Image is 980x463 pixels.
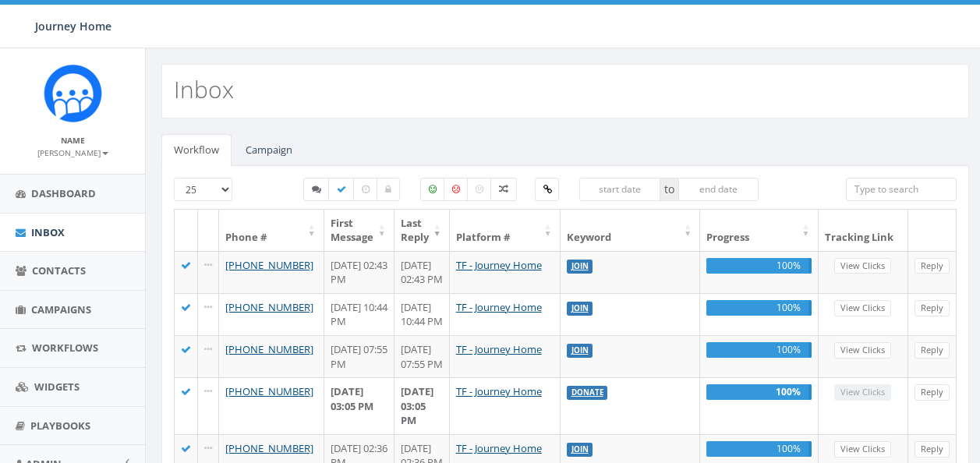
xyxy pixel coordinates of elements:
span: to [660,178,678,201]
label: Closed [377,178,400,201]
a: Reply [915,258,950,274]
a: [PHONE_NUMBER] [225,441,313,455]
div: 100% [706,258,811,274]
td: [DATE] 10:44 PM [394,293,450,335]
small: [PERSON_NAME] [37,147,108,158]
a: TF - Journey Home [456,384,542,398]
span: Playbooks [30,419,90,433]
td: [DATE] 03:05 PM [324,377,394,434]
a: Reply [915,384,950,401]
a: View Clicks [834,300,891,316]
input: Type to search [846,178,957,201]
label: Started [303,178,330,201]
a: View Clicks [834,441,891,458]
label: Mixed [490,178,517,201]
span: Workflows [32,341,98,355]
div: 100% [706,342,811,358]
div: 100% [706,300,811,316]
a: Reply [915,300,950,316]
a: [PHONE_NUMBER] [225,300,313,314]
a: TF - Journey Home [456,441,542,455]
a: Join [571,303,589,313]
a: TF - Journey Home [456,258,542,272]
a: [PERSON_NAME] [37,145,108,159]
a: TF - Journey Home [456,342,542,356]
label: Positive [420,178,445,201]
a: View Clicks [834,258,891,274]
th: Last Reply: activate to sort column ascending [394,210,450,251]
td: [DATE] 07:55 PM [324,335,394,377]
th: Platform #: activate to sort column ascending [450,210,561,251]
td: [DATE] 10:44 PM [324,293,394,335]
img: Rally_Corp_Icon_1.png [44,64,102,122]
input: end date [678,178,759,201]
div: 100% [706,441,811,457]
a: Join [571,444,589,454]
span: Widgets [34,380,80,394]
label: Expired [353,178,378,201]
label: Completed [328,178,355,201]
label: Clicked [535,178,559,201]
td: [DATE] 03:05 PM [394,377,450,434]
th: Tracking Link [819,210,908,251]
th: First Message: activate to sort column ascending [324,210,394,251]
th: Progress: activate to sort column ascending [700,210,818,251]
a: Join [571,261,589,271]
span: Journey Home [35,19,111,34]
a: Reply [915,342,950,359]
th: Phone #: activate to sort column ascending [219,210,324,251]
td: [DATE] 07:55 PM [394,335,450,377]
span: Campaigns [31,302,91,316]
label: Neutral [467,178,492,201]
a: [PHONE_NUMBER] [225,258,313,272]
a: [PHONE_NUMBER] [225,384,313,398]
a: TF - Journey Home [456,300,542,314]
a: Donate [571,387,603,398]
td: [DATE] 02:43 PM [324,251,394,293]
div: 100% [706,384,811,400]
input: start date [579,178,660,201]
a: View Clicks [834,342,891,359]
span: Contacts [32,263,86,277]
td: [DATE] 02:43 PM [394,251,450,293]
th: Keyword: activate to sort column ascending [561,210,701,251]
h2: Inbox [174,76,234,102]
a: Reply [915,441,950,458]
span: Dashboard [31,186,96,200]
a: Join [571,345,589,355]
span: Inbox [31,225,65,239]
small: Name [61,135,85,146]
a: Campaign [233,134,305,166]
a: [PHONE_NUMBER] [225,342,313,356]
label: Negative [444,178,469,201]
a: Workflow [161,134,232,166]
